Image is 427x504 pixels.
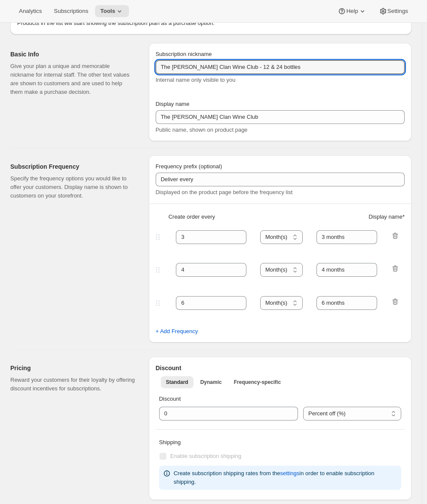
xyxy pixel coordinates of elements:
span: Frequency prefix (optional) [156,163,222,170]
input: 1 month [316,263,377,277]
span: Frequency-specific [234,379,281,386]
span: Subscriptions [54,8,88,15]
span: Public name, shown on product page [156,127,248,133]
span: Display name [156,101,190,107]
span: Tools [100,8,115,15]
button: Analytics [14,5,47,17]
span: Display name * [369,213,405,221]
span: Create subscription shipping rates from the in order to enable subscription shipping. [174,470,375,485]
button: Help [332,5,372,17]
button: Tools [95,5,129,17]
input: 1 month [316,230,377,244]
button: + Add Frequency [151,325,203,338]
button: Subscriptions [49,5,93,17]
span: Settings [387,8,408,15]
span: + Add Frequency [156,327,198,336]
span: Internal name only visible to you [156,77,236,83]
h2: Pricing [10,364,135,372]
input: 1 month [316,296,377,310]
input: Subscribe & Save [156,110,405,124]
span: Enable subscription shipping [170,453,242,459]
input: 10 [159,407,285,421]
h2: Discount [156,364,405,372]
input: Deliver every [156,173,405,186]
span: Subscription nickname [156,51,212,57]
span: Standard [166,379,188,386]
p: Discount [159,395,401,403]
span: Create order every [169,213,215,221]
span: Displayed on the product page before the frequency list [156,189,293,195]
span: Analytics [19,8,42,15]
p: Shipping [159,438,401,447]
p: Reward your customers for their loyalty by offering discount incentives for subscriptions. [10,376,135,393]
span: Help [346,8,358,15]
h2: Subscription Frequency [10,162,135,171]
span: Dynamic [200,379,222,386]
p: Products in the list will start showing the subscription plan as a purchase option. [17,19,405,28]
span: settings [280,469,300,478]
p: Give your plan a unique and memorable nickname for internal staff. The other text values are show... [10,62,135,96]
input: Subscribe & Save [156,60,405,74]
h2: Basic Info [10,50,135,59]
p: Specify the frequency options you would like to offer your customers. Display name is shown to cu... [10,174,135,200]
button: settings [275,467,305,480]
button: Settings [374,5,413,17]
